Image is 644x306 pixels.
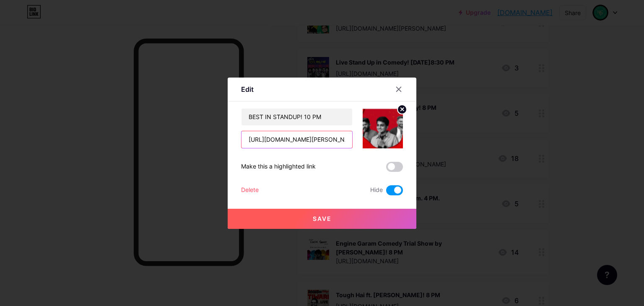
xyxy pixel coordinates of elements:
div: Delete [241,185,259,195]
div: Make this a highlighted link [241,162,316,172]
span: Hide [370,185,383,195]
button: Save [228,209,416,229]
img: link_thumbnail [363,108,403,148]
input: URL [241,131,352,148]
span: Save [313,215,332,222]
div: Edit [241,84,254,94]
input: Title [241,109,352,125]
